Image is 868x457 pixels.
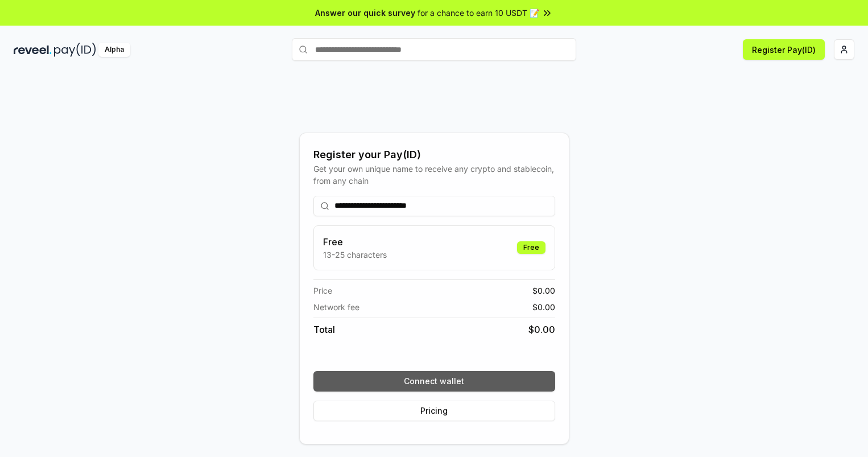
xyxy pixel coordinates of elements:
[532,301,555,313] span: $ 0.00
[743,39,825,60] button: Register Pay(ID)
[98,43,130,57] div: Alpha
[528,323,555,336] span: $ 0.00
[323,235,387,249] h3: Free
[313,163,555,187] div: Get your own unique name to receive any crypto and stablecoin, from any chain
[532,285,555,297] span: $ 0.00
[313,301,359,313] span: Network fee
[313,371,555,392] button: Connect wallet
[315,7,415,19] span: Answer our quick survey
[313,285,332,297] span: Price
[418,7,539,19] span: for a chance to earn 10 USDT 📝
[54,43,96,57] img: pay_id
[323,249,387,261] p: 13-25 characters
[517,241,545,254] div: Free
[313,401,555,421] button: Pricing
[14,43,52,57] img: reveel_dark
[313,147,555,163] div: Register your Pay(ID)
[313,323,335,336] span: Total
